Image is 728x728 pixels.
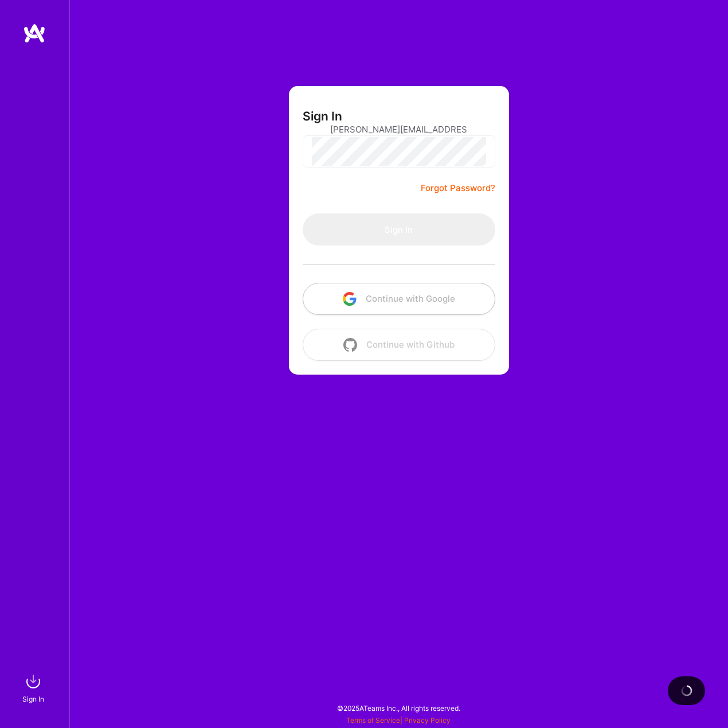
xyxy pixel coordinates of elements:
[330,115,468,144] input: Email...
[303,329,495,361] button: Continue with Github
[421,181,495,195] a: Forgot Password?
[346,716,451,725] span: |
[303,283,495,315] button: Continue with Google
[303,213,495,246] button: Sign In
[24,670,45,705] a: sign inSign In
[69,694,728,722] div: © 2025 ATeams Inc., All rights reserved.
[346,716,400,725] a: Terms of Service
[22,693,44,705] div: Sign In
[680,685,692,696] img: loading
[343,338,357,352] img: icon
[303,109,342,123] h3: Sign In
[404,716,451,725] a: Privacy Policy
[22,670,45,693] img: sign in
[343,292,357,306] img: icon
[23,23,46,44] img: logo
